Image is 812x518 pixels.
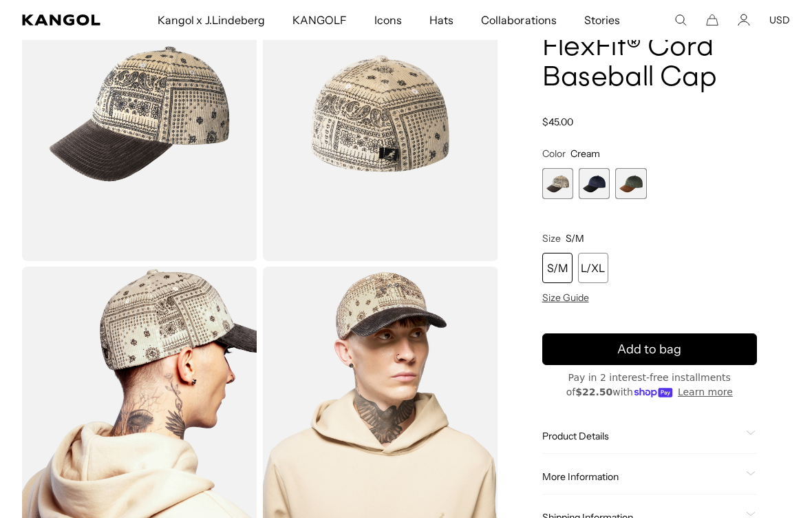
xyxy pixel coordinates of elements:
[542,147,566,160] span: Color
[22,14,103,25] a: Kangol
[542,116,573,128] span: $45.00
[542,168,573,199] label: Cream
[579,168,610,199] div: 2 of 3
[542,291,589,304] span: Size Guide
[542,232,561,245] span: Size
[542,168,573,199] div: 1 of 3
[738,14,750,26] a: Account
[542,430,741,442] span: Product Details
[706,14,718,26] button: Cart
[674,14,687,26] summary: Search here
[578,253,608,283] div: L/XL
[566,232,584,245] span: S/M
[615,168,646,199] div: 3 of 3
[579,168,610,199] label: Navy
[570,147,600,160] span: Cream
[615,168,646,199] label: Olive
[542,253,573,283] div: S/M
[542,33,758,94] h1: FlexFit® Cord Baseball Cap
[769,14,790,26] button: USD
[617,340,681,359] span: Add to bag
[542,470,741,483] span: More Information
[542,333,758,365] button: Add to bag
